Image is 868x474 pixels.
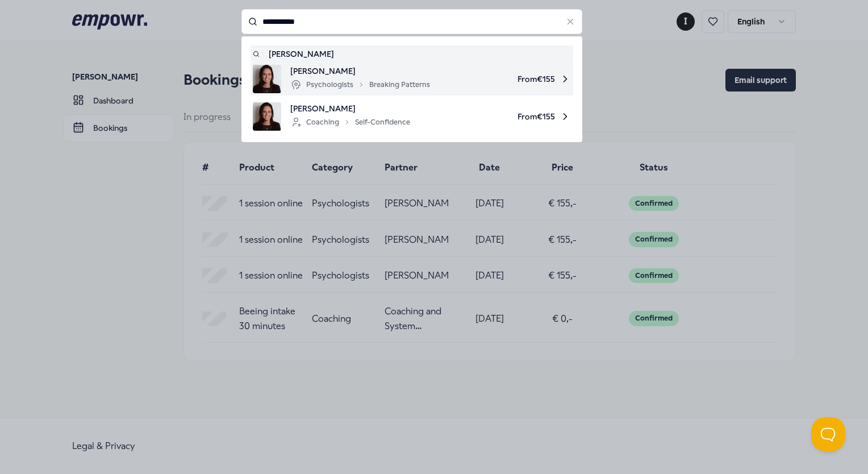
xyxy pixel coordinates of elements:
[253,65,571,93] a: product image[PERSON_NAME]PsychologistsBreaking PatternsFrom€155
[253,102,571,131] a: product image[PERSON_NAME]CoachingSelf-ConfidenceFrom€155
[439,65,571,93] span: From € 155
[290,78,430,92] div: Psychologists Breaking Patterns
[290,115,410,129] div: Coaching Self-Confidence
[253,65,281,93] img: product image
[253,48,571,60] a: [PERSON_NAME]
[253,102,281,131] img: product image
[419,102,571,131] span: From € 155
[290,65,430,77] span: [PERSON_NAME]
[241,9,582,34] input: Search for products, categories or subcategories
[290,102,410,115] span: [PERSON_NAME]
[811,417,845,451] iframe: Help Scout Beacon - Open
